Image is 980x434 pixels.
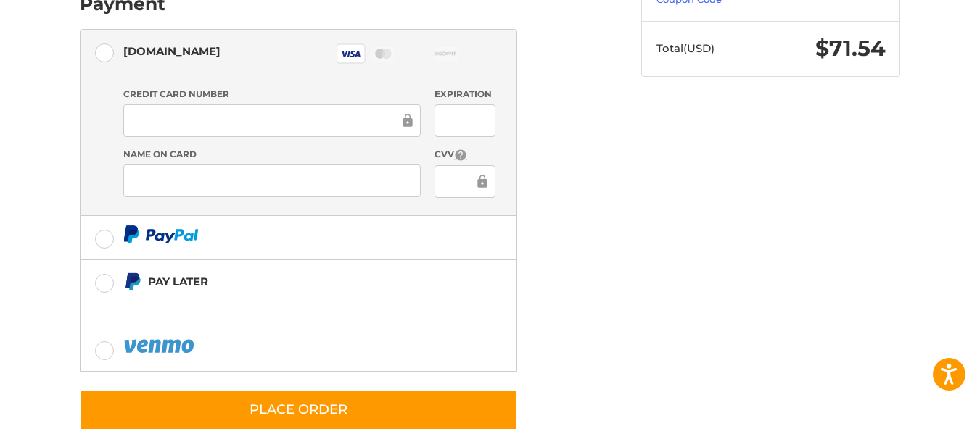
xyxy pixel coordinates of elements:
img: PayPal icon [123,337,197,355]
label: Credit Card Number [123,88,421,101]
img: PayPal icon [123,225,199,243]
span: $71.54 [815,35,886,62]
label: Expiration [435,88,495,101]
span: Total (USD) [656,41,715,55]
div: Pay Later [148,270,426,293]
button: Place Order [80,389,517,430]
iframe: PayPal Message 1 [123,296,427,309]
img: Pay Later icon [123,272,141,291]
div: [DOMAIN_NAME] [123,39,221,63]
label: CVV [435,148,495,162]
label: Name on Card [123,148,421,161]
